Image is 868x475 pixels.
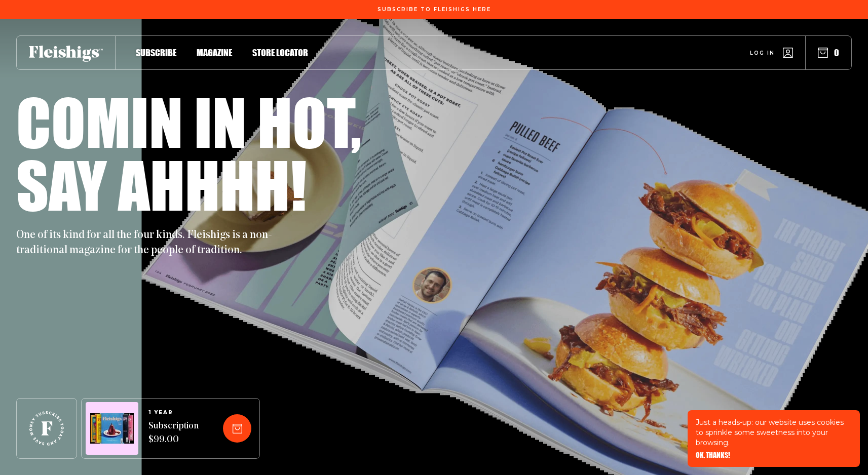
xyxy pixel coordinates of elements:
a: 1 YEARSubscription $99.00 [148,410,199,447]
span: Subscribe To Fleishigs Here [378,7,491,13]
h1: Say ahhhh! [16,153,307,216]
a: Log in [750,48,793,58]
span: Subscription $99.00 [148,420,199,447]
p: Just a heads-up: our website uses cookies to sprinkle some sweetness into your browsing. [696,417,852,448]
button: OK, THANKS! [696,452,730,459]
p: One of its kind for all the four kinds. Fleishigs is a non-traditional magazine for the people of... [16,228,280,258]
span: Subscribe [136,47,176,58]
span: Magazine [197,47,232,58]
a: Subscribe [136,46,176,59]
span: Store locator [252,47,308,58]
span: 1 YEAR [148,410,199,416]
span: Log in [750,49,775,57]
h1: Comin in hot, [16,90,361,153]
a: Store locator [252,46,308,59]
img: Magazines image [90,413,134,444]
a: Magazine [197,46,232,59]
button: 0 [818,47,839,58]
a: Subscribe To Fleishigs Here [375,7,493,12]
